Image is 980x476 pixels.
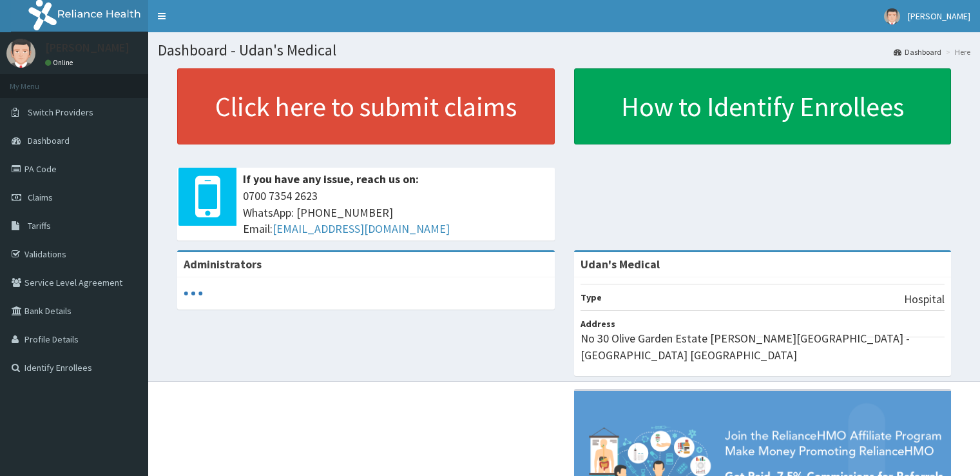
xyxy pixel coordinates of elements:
a: Click here to submit claims [177,68,555,144]
a: Online [45,58,76,67]
span: Claims [28,192,53,203]
span: Tariffs [28,220,51,232]
span: [PERSON_NAME] [908,10,970,22]
svg: audio-loading [184,284,203,303]
b: If you have any issue, reach us on: [243,172,419,186]
span: Dashboard [28,135,70,146]
p: No 30 Olive Garden Estate [PERSON_NAME][GEOGRAPHIC_DATA] - [GEOGRAPHIC_DATA] [GEOGRAPHIC_DATA] [581,330,945,363]
a: [EMAIL_ADDRESS][DOMAIN_NAME] [273,221,450,236]
p: [PERSON_NAME] [45,42,130,54]
span: Switch Providers [28,106,93,118]
a: How to Identify Enrollees [574,68,952,144]
img: User Image [6,39,35,68]
li: Here [943,46,970,57]
b: Type [581,292,602,303]
img: User Image [884,8,900,25]
b: Administrators [184,257,262,272]
b: Address [581,318,615,330]
strong: Udan's Medical [581,257,660,272]
h1: Dashboard - Udan's Medical [158,42,970,59]
a: Dashboard [894,46,941,57]
span: 0700 7354 2623 WhatsApp: [PHONE_NUMBER] Email: [243,188,548,237]
p: Hospital [904,291,945,308]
